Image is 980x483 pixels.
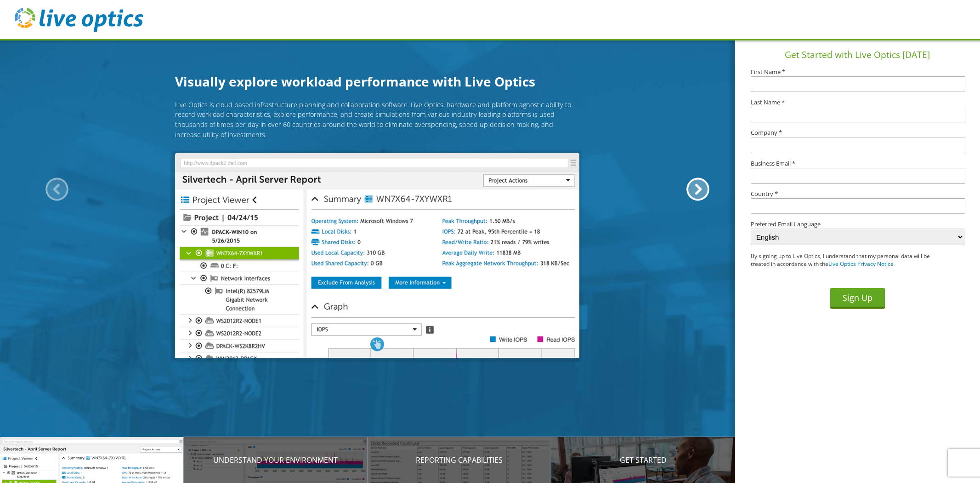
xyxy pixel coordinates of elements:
p: By signing up to Live Optics, I understand that my personal data will be treated in accordance wi... [751,253,943,268]
p: Get Started [551,454,735,466]
a: Live Optics Privacy Notice [828,260,894,268]
img: Introducing Live Optics [175,153,579,358]
h1: Visually explore workload performance with Live Optics [175,72,579,91]
label: First Name * [751,69,965,75]
h1: Get Started with Live Optics [DATE] [739,48,976,62]
p: Understand your environment [184,454,368,466]
label: Preferred Email Language [751,221,965,227]
img: live_optics_svg.svg [15,8,143,32]
label: Country * [751,191,965,197]
button: Sign Up [830,288,885,309]
p: Reporting Capabilities [368,454,551,466]
label: Company * [751,130,965,136]
p: Live Optics is cloud based infrastructure planning and collaboration software. Live Optics' hardw... [175,100,579,139]
label: Business Email * [751,161,965,167]
label: Last Name * [751,99,965,105]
